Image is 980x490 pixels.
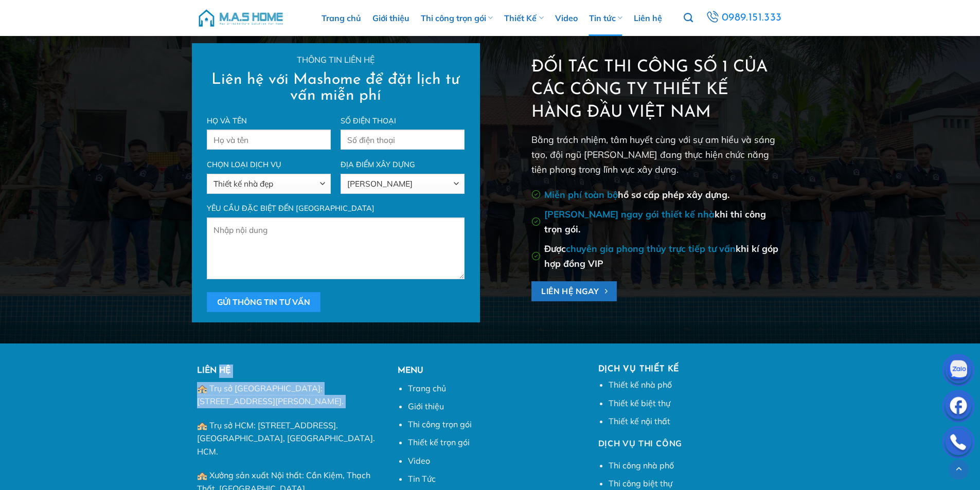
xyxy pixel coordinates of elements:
[197,43,475,322] form: Form liên hệ
[544,208,715,220] strong: [PERSON_NAME] ngay gói thiết kế nhà
[408,474,436,484] a: Tin Tức
[544,189,729,200] span: hồ sơ cấp phép xây dựng.
[949,460,969,480] a: Lên đầu trang
[207,292,320,312] input: Gửi thông tin tư vấn
[341,130,464,150] input: Số điện thoại
[721,9,782,27] span: 0989.151.333
[943,356,974,387] img: Zalo
[598,365,680,373] strong: Dịch vụ thiết kế
[531,134,775,174] span: Bằng trách nhiệm, tâm huyết cùng với sự am hiểu và sáng tạo, đội ngũ [PERSON_NAME] đang thực hiện...
[408,401,444,411] a: Giới thiệu
[684,7,693,29] a: Tìm kiếm
[943,392,974,423] img: Facebook
[531,59,768,121] span: Đối tác thi công số 1 của các công ty thiết kế hàng đầu Việt Nam
[531,281,617,301] a: Liên hệ ngay
[544,243,778,269] span: Được khi kí góp hợp đồng VIP
[408,383,446,393] a: Trang chủ
[197,419,382,459] p: 🏤 Trụ sở HCM: [STREET_ADDRESS]. [GEOGRAPHIC_DATA], [GEOGRAPHIC_DATA]. HCM.
[943,428,974,459] img: Phone
[207,115,330,127] label: Họ và tên
[544,208,766,234] span: khi thi công trọn gói.
[408,456,430,466] a: Video
[566,243,736,254] strong: chuyên gia phong thủy trực tiếp tư vấn
[207,203,464,214] label: Yêu cầu đặc biệt đến [GEOGRAPHIC_DATA]
[197,367,230,375] strong: LIÊN HỆ
[609,398,670,408] a: Thiết kế biệt thự
[341,159,464,171] label: Địa điểm xây dựng
[341,115,464,127] label: Số điện thoại
[207,130,330,150] input: Họ và tên
[207,53,464,67] p: Thông tin liên hệ
[609,379,672,390] a: Thiết kế nhà phố
[207,72,464,104] h2: Liên hệ với Mashome để đặt lịch tư vấn miễn phí
[207,159,330,171] label: Chọn loại dịch vụ
[408,437,470,447] a: Thiết kế trọn gói
[408,419,472,429] a: Thi công trọn gói
[598,438,683,448] strong: Dịch vụ thi công
[197,382,382,408] p: 🏤 Trụ sở [GEOGRAPHIC_DATA]: [STREET_ADDRESS][PERSON_NAME].
[197,3,284,33] img: M.A.S HOME – Tổng Thầu Thiết Kế Và Xây Nhà Trọn Gói
[541,285,599,298] span: Liên hệ ngay
[703,9,785,28] a: 0989.151.333
[398,367,423,375] strong: MENU
[609,460,674,470] a: Thi công nhà phố
[609,416,670,426] a: Thiết kế nội thất
[544,189,618,200] strong: Miễn phí toàn bộ
[609,478,672,488] a: Thi công biệt thự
